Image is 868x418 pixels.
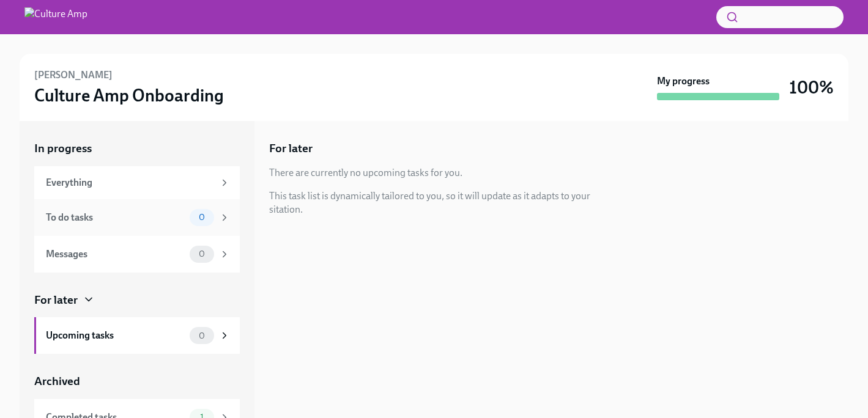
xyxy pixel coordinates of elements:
div: There are currently no upcoming tasks for you. [269,166,462,180]
h5: For later [269,141,313,156]
a: Upcoming tasks0 [34,317,240,354]
a: Archived [34,373,240,389]
div: This task list is dynamically tailored to you, so it will update as it adapts to your sitation. [269,189,623,216]
a: In progress [34,141,240,156]
h3: 100% [789,76,834,98]
h6: [PERSON_NAME] [34,68,113,82]
span: 0 [191,213,212,222]
a: Everything [34,166,240,199]
div: To do tasks [46,211,185,224]
div: Messages [46,248,185,261]
div: For later [34,292,78,308]
strong: My progress [657,75,710,88]
a: For later [34,292,240,308]
span: 0 [191,249,212,258]
img: Culture Amp [24,7,87,27]
span: 0 [191,331,212,340]
div: Everything [46,176,214,189]
div: Upcoming tasks [46,329,185,342]
h3: Culture Amp Onboarding [34,84,224,106]
a: Messages0 [34,236,240,273]
a: To do tasks0 [34,199,240,236]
